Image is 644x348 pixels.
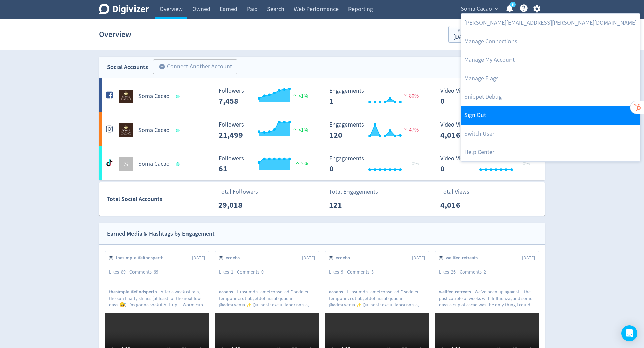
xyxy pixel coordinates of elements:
a: Switch User [461,125,640,143]
a: Snippet Debug [461,88,640,106]
div: Open Intercom Messenger [621,325,637,341]
a: Log out [461,106,640,125]
a: [PERSON_NAME][EMAIL_ADDRESS][PERSON_NAME][DOMAIN_NAME] [461,14,640,32]
a: Manage Connections [461,32,640,51]
a: Manage Flags [461,69,640,88]
a: Help Center [461,143,640,161]
a: Manage My Account [461,51,640,69]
